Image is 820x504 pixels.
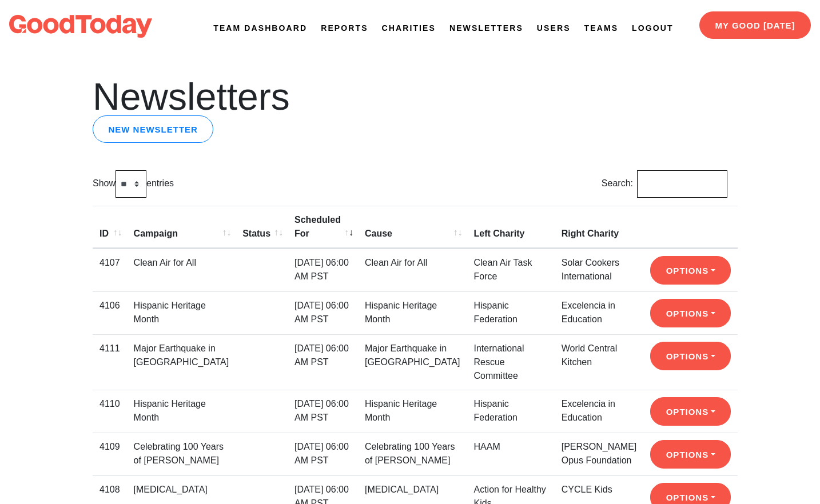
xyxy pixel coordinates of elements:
a: Solar Cookers International [562,258,619,281]
td: Hispanic Heritage Month [127,390,236,433]
a: World Central Kitchen [562,343,618,367]
th: Right Charity [555,206,644,249]
td: 4110 [93,390,127,433]
a: Excelencia in Education [562,399,615,422]
a: Hispanic Federation [474,301,518,324]
td: [DATE] 06:00 AM PST [288,390,358,433]
th: Left Charity [467,206,555,249]
th: Status: activate to sort column ascending [236,206,288,249]
input: Search: [637,170,727,198]
th: Cause: activate to sort column ascending [358,206,467,249]
td: [DATE] 06:00 AM PST [288,433,358,475]
td: Hispanic Heritage Month [358,390,467,433]
td: Hispanic Heritage Month [358,291,467,334]
button: Options [650,256,731,285]
button: Options [650,397,731,426]
a: Teams [584,22,619,34]
select: Showentries [116,170,146,198]
a: My Good [DATE] [699,11,811,39]
td: Clean Air for All [127,249,236,291]
a: Team Dashboard [213,22,307,34]
a: Logout [632,22,673,34]
a: Hispanic Federation [474,399,518,422]
a: [PERSON_NAME] Opus Foundation [562,442,637,465]
td: Celebrating 100 Years of [PERSON_NAME] [358,433,467,475]
th: Campaign: activate to sort column ascending [127,206,236,249]
td: 4106 [93,291,127,334]
button: Options [650,440,731,469]
td: [DATE] 06:00 AM PST [288,291,358,334]
td: [DATE] 06:00 AM PST [288,334,358,390]
th: ID: activate to sort column ascending [93,206,127,249]
td: Major Earthquake in [GEOGRAPHIC_DATA] [127,334,236,390]
a: International Rescue Committee [474,343,524,381]
h1: Newsletters [93,78,727,115]
a: HAAM [474,442,500,451]
label: Show entries [93,170,174,198]
button: Options [650,342,731,370]
a: New newsletter [93,115,213,143]
td: 4107 [93,249,127,291]
td: 4109 [93,433,127,475]
a: Reports [321,22,368,34]
td: Hispanic Heritage Month [127,291,236,334]
a: Charities [382,22,436,34]
img: logo-dark-da6b47b19159aada33782b937e4e11ca563a98e0ec6b0b8896e274de7198bfd4.svg [9,15,152,38]
a: Newsletters [449,22,523,34]
a: Clean Air Task Force [474,258,532,281]
a: Users [537,22,571,34]
a: CYCLE Kids [562,485,612,494]
td: Major Earthquake in [GEOGRAPHIC_DATA] [358,334,467,390]
td: Clean Air for All [358,249,467,291]
button: Options [650,299,731,327]
th: Scheduled For: activate to sort column ascending [288,206,358,249]
td: Celebrating 100 Years of [PERSON_NAME] [127,433,236,475]
td: 4111 [93,334,127,390]
a: Excelencia in Education [562,301,615,324]
td: [DATE] 06:00 AM PST [288,249,358,291]
label: Search: [602,170,727,198]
